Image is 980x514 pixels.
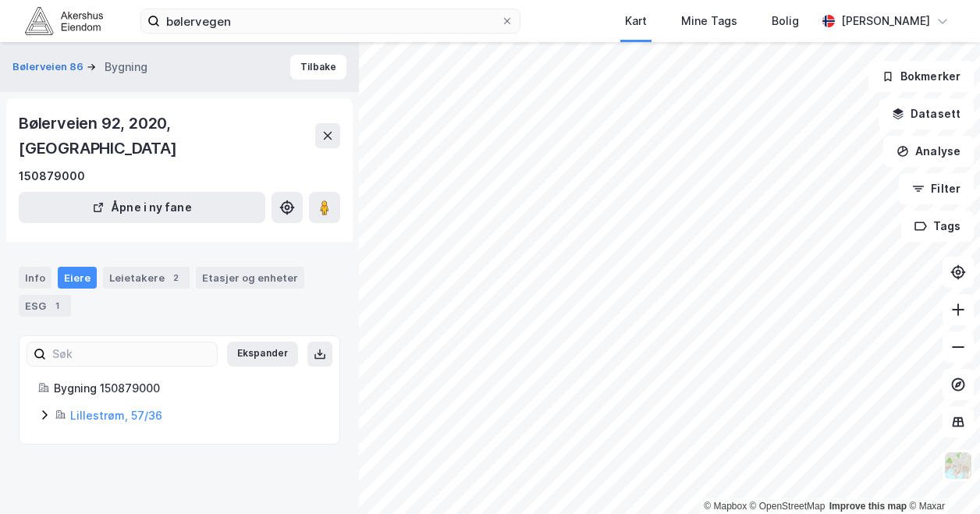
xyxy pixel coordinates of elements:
[883,136,974,167] button: Analyse
[227,342,298,367] button: Ekspander
[902,439,980,514] div: Kontrollprogram for chat
[160,9,501,33] input: Søk på adresse, matrikkel, gårdeiere, leietakere eller personer
[772,12,799,30] div: Bolig
[681,12,737,30] div: Mine Tags
[19,295,71,317] div: ESG
[19,267,51,289] div: Info
[899,173,974,204] button: Filter
[12,59,87,75] button: Bølerveien 86
[750,501,826,512] a: OpenStreetMap
[19,167,85,186] div: 150879000
[49,298,65,314] div: 1
[168,270,183,285] div: 2
[625,12,647,30] div: Kart
[19,192,265,223] button: Åpne i ny fane
[70,409,162,422] a: Lillestrøm, 57/36
[103,267,190,289] div: Leietakere
[879,98,974,129] button: Datasett
[46,342,217,366] input: Søk
[25,7,103,34] img: akershus-eiendom-logo.9091f326c980b4bce74ccdd9f866810c.svg
[829,501,907,512] a: Improve this map
[290,55,346,80] button: Tilbake
[105,58,147,76] div: Bygning
[58,267,97,289] div: Eiere
[202,271,298,285] div: Etasjer og enheter
[841,12,930,30] div: [PERSON_NAME]
[901,211,974,242] button: Tags
[902,439,980,514] iframe: Chat Widget
[868,61,974,92] button: Bokmerker
[704,501,747,512] a: Mapbox
[19,111,315,161] div: Bølerveien 92, 2020, [GEOGRAPHIC_DATA]
[54,379,321,398] div: Bygning 150879000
